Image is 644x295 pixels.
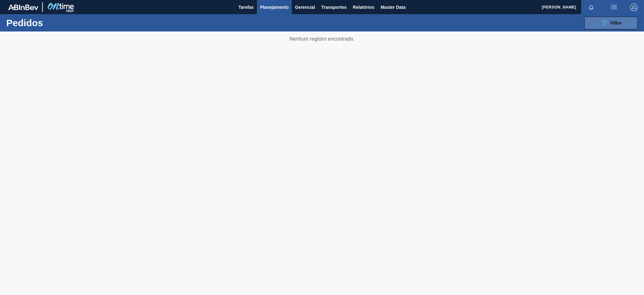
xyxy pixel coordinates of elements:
span: Transportes [321,3,347,11]
img: TNhmsLtSVTkK8tSr43FrP2fwEKptu5GPRR3wAAAABJRU5ErkJggg== [8,4,38,10]
button: Filtro [584,17,638,29]
span: Tarefas [238,3,254,11]
span: Filtro [611,20,622,26]
span: Planejamento [260,3,289,11]
img: Logout [630,3,638,11]
span: Relatórios [353,3,374,11]
h1: Pedidos [6,19,101,26]
button: Notificações [581,3,601,12]
span: Master Data [380,3,405,11]
span: Gerencial [295,3,315,11]
img: userActions [610,3,618,11]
